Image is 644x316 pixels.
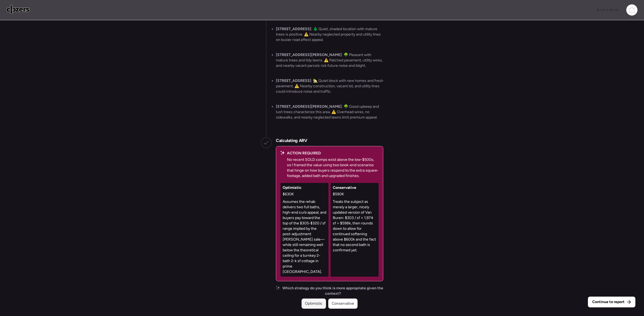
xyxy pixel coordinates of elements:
[282,286,383,296] span: Which strategy do you think is more appropriate given the context?
[332,301,354,306] span: Conservative
[276,53,342,57] strong: [STREET_ADDRESS][PERSON_NAME]
[276,104,342,109] strong: [STREET_ADDRESS][PERSON_NAME]
[276,52,383,68] p: : 🌳 Pleasant with mature trees and tidy lawns. ⚠️ Patched pavement, utility wires, and nearby vac...
[283,185,302,190] span: Optimistic
[276,104,383,120] p: : 🌳 Good upkeep and lush trees characterize this area. ⚠️ Overhead wires, no sidewalks, and nearb...
[305,301,323,306] span: Optimistic
[333,192,344,197] span: $590K
[276,137,307,144] h2: Calculating ARV
[597,8,619,12] span: Book a demo
[333,185,356,190] span: Conservative
[592,299,625,305] span: Continue to report
[287,151,321,156] span: ACTION REQUIRED
[276,78,383,94] p: : 🏡 Quiet block with new homes and fresh pavement. ⚠️ Nearby construction, vacant lot, and utilit...
[333,199,376,253] p: Treats the subject as merely a larger, nicely updated version of Van Buren: $303 / sf × 1,974 sf ...
[276,26,383,43] p: : 🌲 Quiet, shaded location with mature trees is positive. ⚠️ Nearby neglected property and utilit...
[283,199,326,275] p: Assumes the rehab delivers two full baths, high-end curb appeal, and buyers pay toward the top of...
[287,157,379,179] p: No recent SOLD comps exist above the low-$500s, so I framed the value using two book-end scenario...
[276,27,311,31] strong: [STREET_ADDRESS]
[283,192,294,197] span: $630K
[276,78,311,83] strong: [STREET_ADDRESS]
[6,5,30,14] img: Logo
